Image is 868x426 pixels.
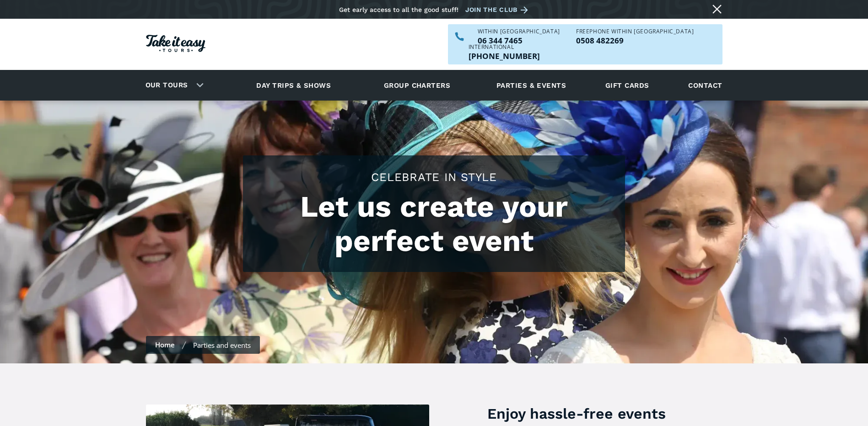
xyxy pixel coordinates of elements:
a: Group charters [372,73,462,98]
div: WITHIN [GEOGRAPHIC_DATA] [478,29,560,34]
a: Contact [684,73,727,98]
a: Call us freephone within NZ on 0508482269 [576,37,694,44]
div: Freephone WITHIN [GEOGRAPHIC_DATA] [576,29,694,34]
a: Call us within NZ on 063447465 [478,37,560,44]
a: Day trips & shows [245,73,342,98]
a: Join the club [465,4,531,16]
a: Our tours [139,75,195,96]
h2: CELEBRATE IN STYLE [252,169,616,185]
h1: Let us create your perfect event [252,190,616,258]
img: Take it easy Tours logo [146,35,205,52]
div: Our tours [135,73,211,98]
div: Parties and events [193,341,251,350]
div: International [469,44,540,50]
div: Get early access to all the good stuff! [339,6,458,13]
a: Parties & events [492,73,571,98]
a: Homepage [146,30,205,59]
a: Call us outside of NZ on +6463447465 [469,52,540,60]
p: 06 344 7465 [478,37,560,44]
p: 0508 482269 [576,37,694,44]
a: Gift cards [601,73,654,98]
nav: Breadcrumbs [146,336,260,354]
a: Home [155,340,175,349]
p: [PHONE_NUMBER] [469,52,540,60]
a: Close message [710,2,724,16]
